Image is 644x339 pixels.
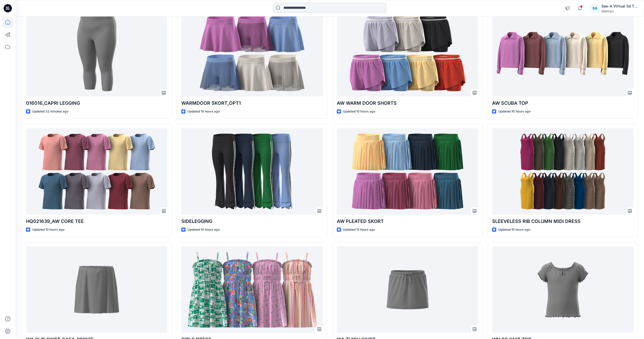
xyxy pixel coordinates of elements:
a: SLEEVELESS RIB COLUMN MIDI DRESS [492,128,633,215]
div: SA [590,4,599,13]
div: Sae-A Virtual 3d Team [601,3,638,9]
a: AW PLEATED SKORT [337,128,478,215]
a: WN SS KNIT TOP [492,246,633,333]
p: Updated 32 minutes ago [32,109,68,114]
a: 016016_CAPRI LEGGING [26,10,167,96]
p: AW WARM DOOR SHORTS [337,100,478,107]
a: WA SLIP SKIRT_SAEA_091625 [26,246,167,333]
a: AW SCUBA TOP [492,10,633,96]
div: Walmart [601,9,638,13]
p: Updated 10 hours ago [188,227,220,232]
p: SLEEVELESS RIB COLUMN MIDI DRESS [492,218,633,225]
a: GIRLS DRESS [181,246,323,333]
a: AW WARM DOOR SHORTS [337,10,478,96]
p: Updated 10 hours ago [343,109,375,114]
p: AW SCUBA TOP [492,100,633,107]
p: HQ021639_AW CORE TEE [26,218,167,225]
p: SIDELEGGING [181,218,323,225]
p: 016016_CAPRI LEGGING [26,100,167,107]
a: WARMDOOR SKORT_OPT1 [181,10,323,96]
p: Updated 10 hours ago [498,109,531,114]
p: AW PLEATED SKORT [337,218,478,225]
p: Updated 15 hours ago [498,227,530,232]
p: WARMDOOR SKORT_OPT1 [181,100,323,107]
p: Updated 10 hours ago [188,109,220,114]
a: SIDELEGGING [181,128,323,215]
a: WA THIGH SKIRT [337,246,478,333]
p: Updated 10 hours ago [32,227,64,232]
a: HQ021639_AW CORE TEE [26,128,167,215]
p: Updated 15 hours ago [343,227,375,232]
